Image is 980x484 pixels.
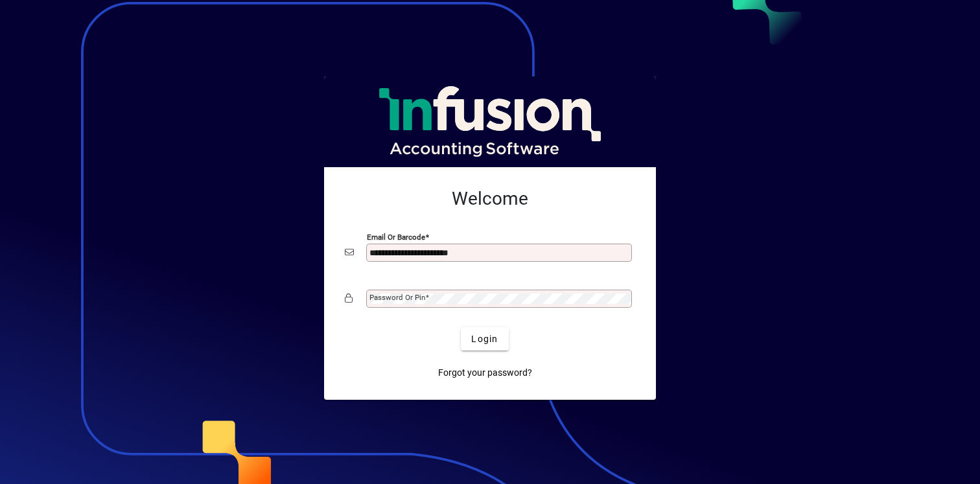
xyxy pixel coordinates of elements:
a: Forgot your password? [433,361,537,384]
mat-label: Password or Pin [369,293,425,302]
button: Login [461,327,508,351]
span: Forgot your password? [438,366,532,380]
mat-label: Email or Barcode [367,233,425,242]
span: Login [471,332,498,346]
h2: Welcome [345,188,635,210]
